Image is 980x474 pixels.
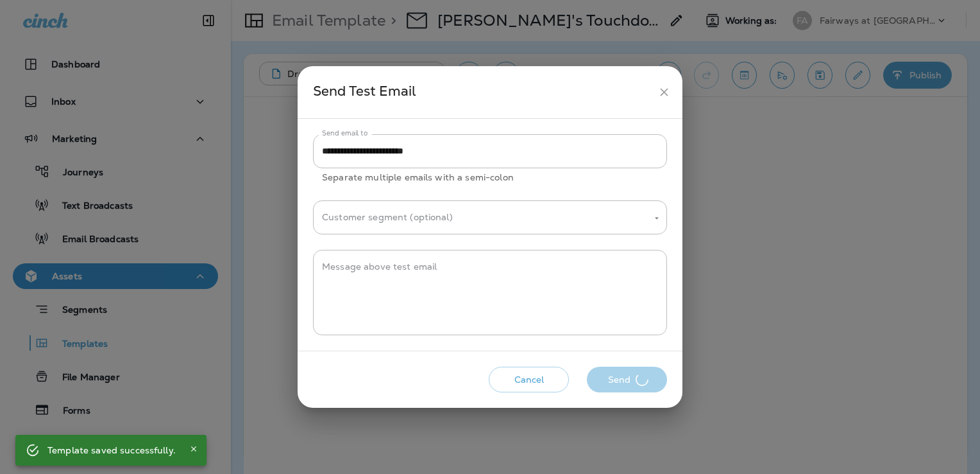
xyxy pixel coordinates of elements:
button: Open [651,213,663,224]
label: Send email to [322,128,367,138]
div: Send Test Email [313,80,652,104]
button: close [652,80,676,104]
button: Cancel [489,367,569,393]
div: Template saved successfully. [47,439,176,462]
p: Separate multiple emails with a semi-colon [322,170,658,185]
button: Close [186,441,201,457]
